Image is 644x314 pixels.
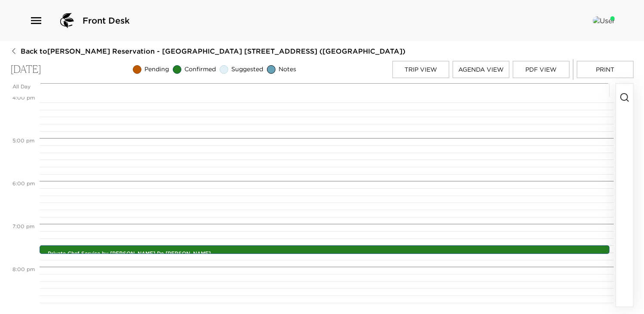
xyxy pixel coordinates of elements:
span: Front Desk [83,15,130,27]
button: Agenda View [453,61,509,78]
span: Notes [279,65,297,74]
span: 6:00 PM [10,180,37,187]
div: Private Chef Service by [PERSON_NAME] De [PERSON_NAME] [40,245,610,254]
span: Suggested [232,65,264,74]
img: logo [57,10,77,31]
p: [DATE] [10,63,41,76]
span: 4:00 PM [10,94,37,101]
span: 5:00 PM [10,137,37,144]
p: All Day [12,83,37,91]
span: Pending [145,65,169,74]
button: Print [577,61,634,78]
button: PDF View [513,61,570,78]
span: Confirmed [185,65,216,74]
p: Private Chef Service by [PERSON_NAME] De [PERSON_NAME] [48,250,606,257]
span: 8:00 PM [10,266,37,272]
span: Back to [PERSON_NAME] Reservation - [GEOGRAPHIC_DATA] [STREET_ADDRESS] ([GEOGRAPHIC_DATA]) [21,46,405,56]
button: Trip View [393,61,449,78]
button: Back to[PERSON_NAME] Reservation - [GEOGRAPHIC_DATA] [STREET_ADDRESS] ([GEOGRAPHIC_DATA]) [10,46,405,56]
img: User [593,16,615,25]
span: 7:00 PM [10,223,37,229]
